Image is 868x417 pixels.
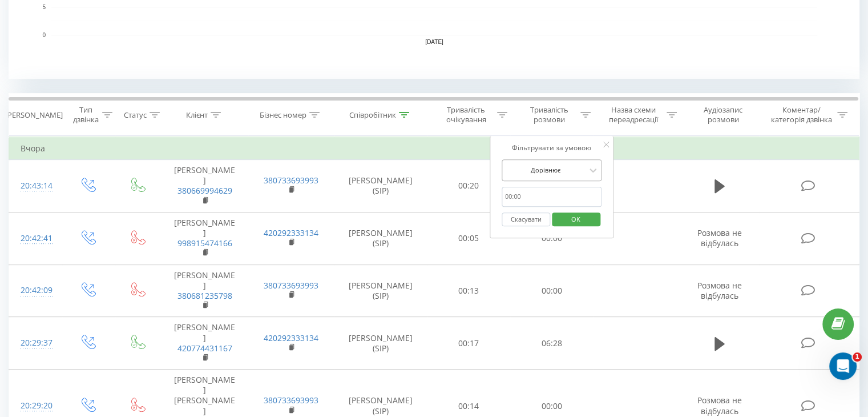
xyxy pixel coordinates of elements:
div: 20:42:09 [21,279,51,302]
iframe: Intercom live chat [829,352,857,380]
div: Аудіозапис розмови [690,105,757,125]
span: Розмова не відбулась [697,227,742,248]
td: [PERSON_NAME] [162,160,248,212]
td: 00:05 [427,212,510,264]
td: [PERSON_NAME] (SIP) [334,212,427,264]
a: 380733693993 [264,395,318,406]
td: [PERSON_NAME] (SIP) [334,160,427,212]
a: 380733693993 [264,175,318,186]
a: 380669994629 [177,185,232,196]
div: [PERSON_NAME] [5,110,63,120]
td: [PERSON_NAME] [162,264,248,317]
div: Коментар/категорія дзвінка [768,105,834,125]
div: Тип дзвінка [72,105,99,125]
a: 420774431167 [177,343,232,354]
div: 20:42:41 [21,227,51,250]
a: 380733693993 [264,280,318,291]
span: Розмова не відбулась [697,395,742,416]
a: 420292333134 [264,332,318,343]
span: OK [560,210,592,228]
td: Вчора [9,137,859,160]
div: Назва схеми переадресації [604,105,664,125]
span: 1 [853,352,862,362]
div: Співробітник [349,110,396,120]
div: Тривалість розмови [520,105,578,125]
input: 00:00 [502,187,602,207]
div: 20:29:37 [21,332,51,354]
div: Фільтрувати за умовою [502,142,602,154]
td: [PERSON_NAME] (SIP) [334,264,427,317]
div: Тривалість очікування [438,105,495,125]
td: 00:17 [427,317,510,370]
text: 0 [42,32,46,38]
div: 20:29:20 [21,395,51,417]
a: 998915474166 [177,238,232,248]
span: Розмова не відбулась [697,280,742,301]
td: [PERSON_NAME] [162,317,248,370]
div: Клієнт [186,110,208,120]
text: 5 [42,4,46,10]
td: 00:20 [427,160,510,212]
a: 380681235798 [177,290,232,301]
div: Статус [124,110,147,120]
td: 00:13 [427,264,510,317]
td: 06:28 [510,317,593,370]
text: [DATE] [425,39,443,45]
div: Бізнес номер [260,110,306,120]
td: [PERSON_NAME] (SIP) [334,317,427,370]
button: Скасувати [502,212,550,227]
td: [PERSON_NAME] [162,212,248,264]
td: 00:00 [510,264,593,317]
a: 420292333134 [264,227,318,238]
div: 20:43:14 [21,175,51,197]
button: OK [552,212,600,227]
